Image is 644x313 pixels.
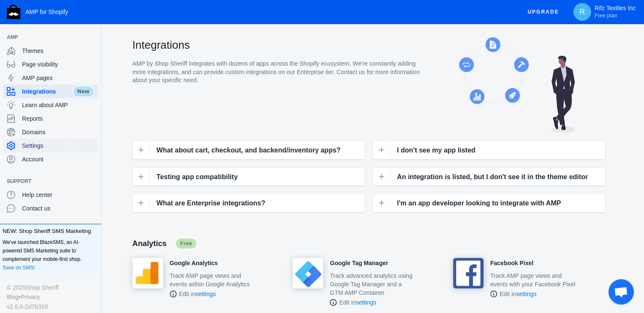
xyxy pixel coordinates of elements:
[594,5,636,19] p: Rifz Textiles Inc
[500,290,536,298] span: Edit in
[3,44,98,58] a: Themes
[521,4,566,20] button: Upgrade
[3,98,98,112] a: Learn about AMP
[22,191,94,199] span: Help center
[330,271,415,297] p: Track advanced analytics using Google Tag Manager and a GTM AMP Container
[21,292,40,302] a: Privacy
[86,36,100,39] button: Add a sales channel
[339,298,376,307] span: Edit in
[490,260,533,267] h4: Facebook Pixel
[133,60,421,85] p: AMP by Shop Sheriff integrates with dozens of apps across the Shopify ecosystem. We're constantly...
[22,101,94,109] span: Learn about AMP
[175,238,197,249] span: Free
[7,177,86,186] span: Support
[3,139,98,152] a: Settings
[3,85,98,98] a: IntegrationsNew
[72,86,94,97] span: New
[397,198,561,209] span: I'm an app developer looking to integrate with AMP
[22,114,94,123] span: Reports
[453,258,484,288] img: facebook-pixel_200x200.png
[528,4,559,19] span: Upgrade
[578,8,586,16] span: R
[22,74,94,82] span: AMP pages
[293,258,323,288] img: google-tag-manager_150x150.png
[7,5,20,19] img: Shop Sheriff Logo
[157,198,265,209] span: What are Enterprise integrations?
[608,279,634,305] div: Open chat
[490,258,533,267] a: Facebook Pixel
[157,145,341,156] span: What about cart, checkout, and backend/inventory apps?
[3,202,98,215] a: Contact us
[133,37,421,53] h2: Integrations
[3,58,98,71] a: Page visibility
[3,125,98,139] a: Domains
[170,271,255,288] p: Track AMP page views and events within Google Analytics
[157,172,238,183] span: Testing app compatibility
[7,292,19,302] a: Blog
[7,292,94,302] div: •
[594,12,617,19] span: Free plan
[356,299,376,306] a: settings
[179,290,216,298] span: Edit in
[22,60,94,69] span: Page visibility
[86,180,100,183] button: Add a sales channel
[490,271,576,288] p: Track AMP page views and events with your Facebook Pixel
[330,260,388,267] h4: Google Tag Manager
[7,283,94,292] div: © 2025
[170,260,218,267] h4: Google Analytics
[195,291,216,297] a: settings
[25,8,68,15] span: AMP for Shopify
[330,258,388,267] a: Google Tag Manager
[7,33,86,42] span: AMP
[7,302,94,311] div: v2.6.0-2d7b316
[3,152,98,166] a: Account
[22,47,94,55] span: Themes
[133,239,167,248] span: Analytics
[133,258,163,288] img: google-analytics_200x200.png
[26,283,58,292] a: Shop Sheriff
[3,112,98,125] a: Reports
[397,172,588,183] span: An integration is listed, but I don't see it in the theme editor
[3,71,98,85] a: AMP pages
[22,155,94,163] span: Account
[516,291,536,297] a: settings
[22,128,94,136] span: Domains
[3,263,35,272] a: Save on SMS!
[22,141,94,150] span: Settings
[22,204,94,213] span: Contact us
[397,145,475,156] span: I don't see my app listed
[170,258,218,267] a: Google Analytics
[22,87,72,96] span: Integrations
